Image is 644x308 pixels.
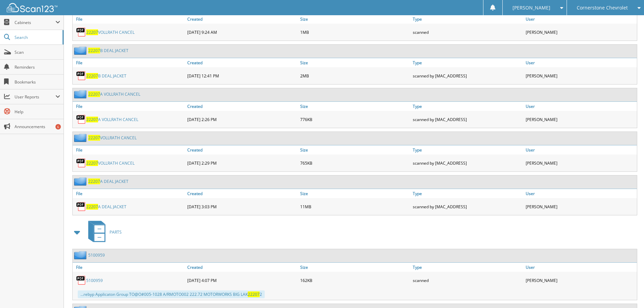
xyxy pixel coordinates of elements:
[186,200,299,213] div: [DATE] 3:03 PM
[86,117,98,122] span: 22207
[15,109,60,115] span: Help
[86,73,98,79] span: 22207
[88,252,105,258] a: 5100959
[74,134,88,142] img: folder2.png
[88,91,140,97] a: 22207A VOLLRATH CANCEL
[84,219,122,245] a: PARTS
[88,48,128,53] a: 22207B DEAL JACKET
[186,102,299,111] a: Created
[524,102,637,111] a: User
[76,114,86,124] img: PDF.png
[76,158,86,168] img: PDF.png
[411,189,524,198] a: Type
[299,145,411,155] a: Size
[411,102,524,111] a: Type
[186,145,299,155] a: Created
[110,229,122,235] span: PARTS
[86,278,103,283] a: 5100959
[86,160,98,166] span: 22207
[73,58,186,67] a: File
[411,274,524,287] div: scanned
[186,15,299,24] a: Created
[411,200,524,213] div: scanned by [MAC_ADDRESS]
[76,71,86,81] img: PDF.png
[524,15,637,24] a: User
[88,179,128,184] a: 22207A DEAL JACKET
[74,46,88,55] img: folder2.png
[299,58,411,67] a: Size
[411,156,524,170] div: scanned by [MAC_ADDRESS]
[86,29,98,35] span: 22207
[73,15,186,24] a: File
[73,145,186,155] a: File
[76,275,86,285] img: PDF.png
[76,202,86,212] img: PDF.png
[299,102,411,111] a: Size
[524,274,637,287] div: [PERSON_NAME]
[88,179,100,184] span: 22207
[73,263,186,272] a: File
[15,124,60,129] span: Announcements
[76,27,86,37] img: PDF.png
[186,189,299,198] a: Created
[411,113,524,126] div: scanned by [MAC_ADDRESS]
[299,189,411,198] a: Size
[524,113,637,126] div: [PERSON_NAME]
[186,113,299,126] div: [DATE] 2:26 PM
[186,25,299,39] div: [DATE] 9:24 AM
[55,124,61,129] div: 6
[15,34,59,40] span: Search
[299,25,411,39] div: 1MB
[248,291,260,297] span: 22207
[86,29,135,35] a: 22207VOLLRATH CANCEL
[86,160,135,166] a: 22207VOLLRATH CANCEL
[15,20,55,25] span: Cabinets
[74,251,88,259] img: folder2.png
[186,58,299,67] a: Created
[15,79,60,85] span: Bookmarks
[74,90,88,98] img: folder2.png
[88,135,137,141] a: 22207VOLLRATH CANCEL
[411,145,524,155] a: Type
[7,3,57,12] img: scan123-logo-white.svg
[15,64,60,70] span: Reminders
[524,69,637,82] div: [PERSON_NAME]
[577,6,628,10] span: Cornerstone Chevrolet
[524,263,637,272] a: User
[299,113,411,126] div: 776KB
[299,15,411,24] a: Size
[86,73,126,79] a: 22207B DEAL JACKET
[524,189,637,198] a: User
[411,15,524,24] a: Type
[411,58,524,67] a: Type
[73,189,186,198] a: File
[524,58,637,67] a: User
[15,94,55,100] span: User Reports
[299,69,411,82] div: 2MB
[74,177,88,186] img: folder2.png
[88,135,100,141] span: 22207
[524,156,637,170] div: [PERSON_NAME]
[299,200,411,213] div: 11MB
[86,204,126,210] a: 22207A DEAL JACKET
[299,274,411,287] div: 162KB
[411,25,524,39] div: scanned
[73,102,186,111] a: File
[411,69,524,82] div: scanned by [MAC_ADDRESS]
[610,276,644,308] iframe: Chat Widget
[512,6,550,10] span: [PERSON_NAME]
[299,156,411,170] div: 765KB
[186,263,299,272] a: Created
[524,145,637,155] a: User
[88,48,100,53] span: 22207
[186,274,299,287] div: [DATE] 4:07 PM
[186,69,299,82] div: [DATE] 12:41 PM
[78,290,265,298] div: ...rebyp Applicaton Group TO@O#005-1028 A/RMOTO002 222.72 MOTORWORKS BIG LAK 2
[86,204,98,210] span: 22207
[411,263,524,272] a: Type
[524,200,637,213] div: [PERSON_NAME]
[86,117,138,122] a: 22207A VOLLRATH CANCEL
[88,91,100,97] span: 22207
[524,25,637,39] div: [PERSON_NAME]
